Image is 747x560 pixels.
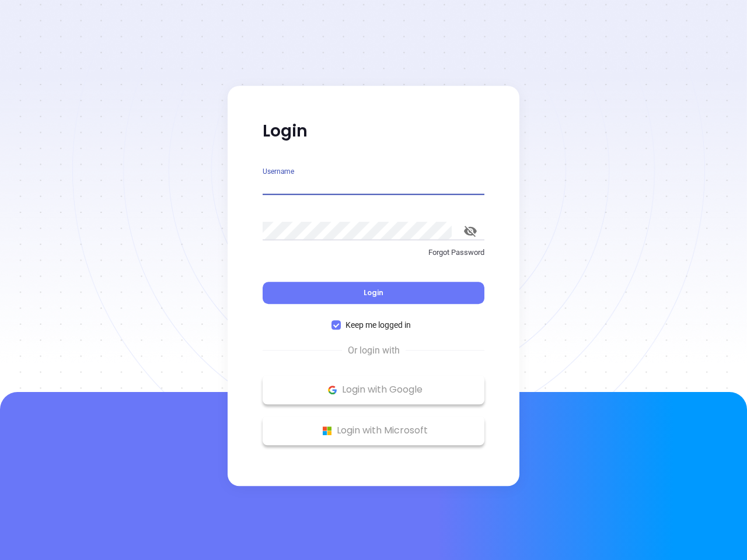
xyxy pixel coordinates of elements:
[263,247,484,268] a: Forgot Password
[342,344,406,358] span: Or login with
[364,288,383,297] span: Login
[263,375,484,404] button: Google Logo Login with Google
[268,381,479,398] p: Login with Google
[263,168,294,175] label: Username
[263,416,484,445] button: Microsoft Logo Login with Microsoft
[263,121,484,142] p: Login
[263,282,484,304] button: Login
[263,247,484,258] p: Forgot Password
[320,423,334,438] img: Microsoft Logo
[268,422,479,439] p: Login with Microsoft
[341,318,416,331] span: Keep me logged in
[325,383,340,397] img: Google Logo
[456,217,484,245] button: toggle password visibility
